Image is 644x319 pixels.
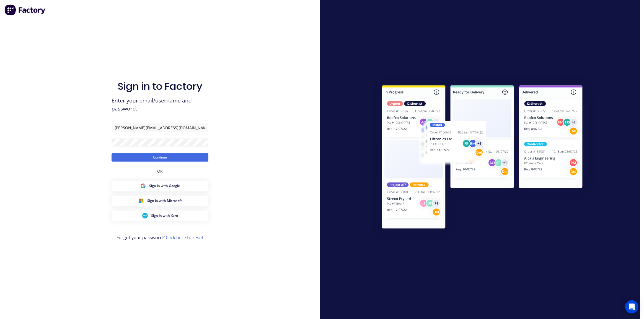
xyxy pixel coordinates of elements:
[142,213,148,218] img: Xero Sign in
[625,300,638,313] div: Open Intercom Messenger
[149,183,180,188] span: Sign in with Google
[112,97,208,113] span: Enter your email/username and password.
[140,183,146,189] img: Google Sign in
[166,234,203,241] a: Click here to reset
[157,162,163,181] div: OR
[112,153,208,162] button: Continue
[147,198,182,203] span: Sign in with Microsoft
[117,234,203,241] span: Forgot your password?
[138,198,144,204] img: Microsoft Sign in
[370,74,595,242] img: Sign in
[112,210,208,221] button: Xero Sign inSign in with Xero
[4,4,46,15] img: Factory
[112,123,208,132] input: Email/Username
[151,213,178,218] span: Sign in with Xero
[118,80,202,92] h1: Sign in to Factory
[112,181,208,191] button: Google Sign inSign in with Google
[112,196,208,206] button: Microsoft Sign inSign in with Microsoft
